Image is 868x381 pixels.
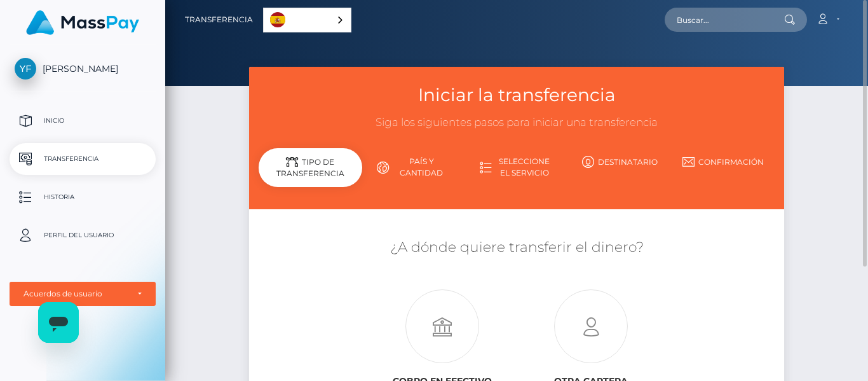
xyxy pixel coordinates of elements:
a: Perfil del usuario [10,219,156,251]
a: Transferencia [185,6,253,33]
a: Español [264,8,351,32]
div: Tipo de transferencia [259,148,362,187]
h3: Iniciar la transferencia [259,83,775,107]
a: País y cantidad [362,151,465,184]
input: Buscar... [665,8,784,32]
p: Historia [15,188,151,207]
img: MassPay [26,10,139,35]
button: Acuerdos de usuario [10,282,156,306]
iframe: Botón para iniciar la ventana de mensajería [38,302,79,343]
a: Inicio [10,105,156,137]
a: Transferencia [10,143,156,175]
h5: ¿A dónde quiere transferir el dinero? [259,238,775,258]
a: Confirmación [671,151,774,173]
p: Inicio [15,111,151,130]
a: Seleccione el servicio [465,151,568,184]
p: Transferencia [15,149,151,169]
div: Language [263,8,351,32]
p: Perfil del usuario [15,226,151,245]
a: Historia [10,181,156,213]
span: [PERSON_NAME] [10,63,156,74]
div: Acuerdos de usuario [24,289,128,299]
a: Destinatario [568,151,671,173]
aside: Language selected: Español [263,8,351,32]
h3: Siga los siguientes pasos para iniciar una transferencia [259,115,775,130]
